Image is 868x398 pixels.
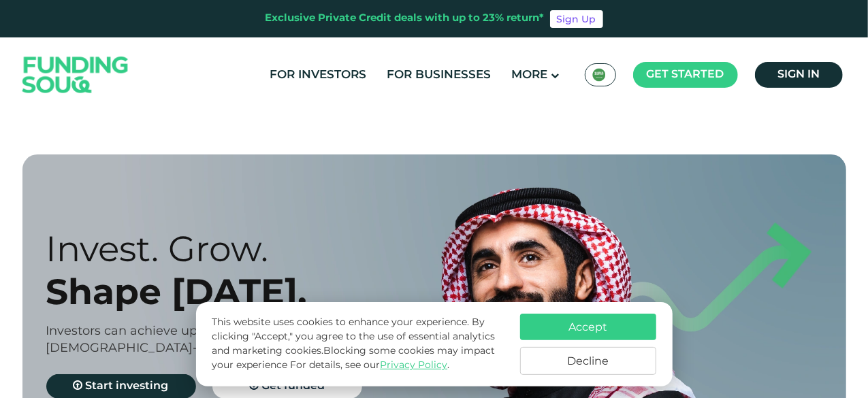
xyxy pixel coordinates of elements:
[267,64,370,86] a: For Investors
[212,316,506,373] p: This website uses cookies to enhance your experience. By clicking "Accept," you agree to the use ...
[520,347,656,375] button: Decline
[384,64,495,86] a: For Businesses
[550,10,603,28] a: Sign Up
[520,314,656,340] button: Accept
[46,325,214,337] span: Investors can achieve up to
[290,361,449,370] span: For details, see our .
[755,62,843,88] a: Sign in
[46,325,334,354] span: by financing [DEMOGRAPHIC_DATA]-compliant businesses.
[46,227,458,270] div: Invest. Grow.
[212,346,495,370] span: Blocking some cookies may impact your experience
[46,270,458,313] div: Shape [DATE].
[266,11,545,27] div: Exclusive Private Credit deals with up to 23% return*
[9,41,142,110] img: Logo
[777,69,820,80] span: Sign in
[261,381,325,391] span: Get funded
[647,69,724,80] span: Get started
[592,68,606,82] img: SA Flag
[86,381,169,391] span: Start investing
[512,69,548,81] span: More
[380,361,447,370] a: Privacy Policy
